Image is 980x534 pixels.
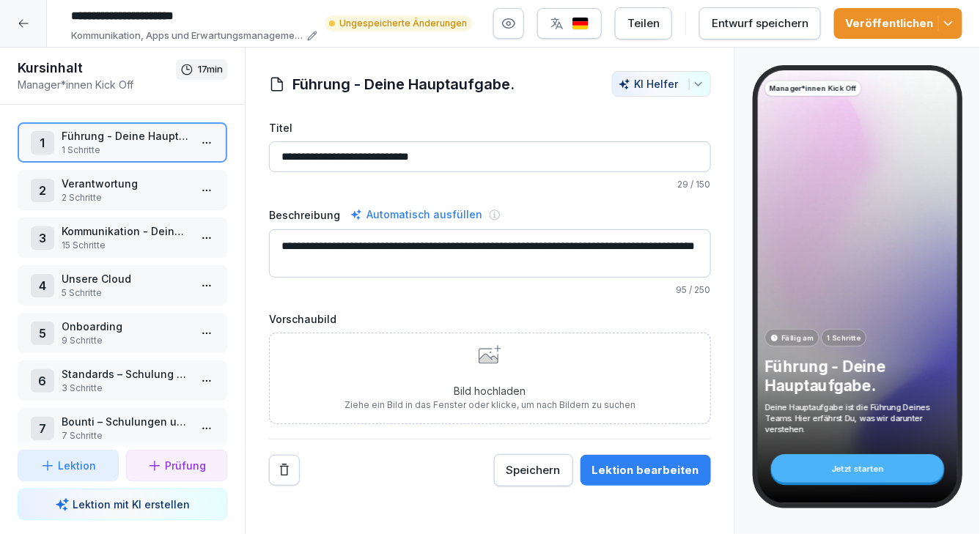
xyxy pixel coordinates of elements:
p: Prüfung [165,458,206,473]
p: Lektion mit KI erstellen [73,497,190,512]
p: Standards – Schulung und Umsetzung [62,366,189,382]
div: Entwurf speichern [712,15,808,31]
div: 6 [31,369,54,393]
p: Bounti – Schulungen und Überblick über Wissenstand [62,414,189,429]
h1: Führung - Deine Hauptaufgabe. [292,73,515,95]
div: Jetzt starten [771,454,944,483]
p: / 150 [269,178,711,191]
div: 7 [31,417,54,440]
label: Titel [269,120,711,136]
p: Unsere Cloud [62,271,189,286]
div: KI Helfer [619,78,704,90]
p: 5 Schritte [62,286,189,300]
p: Kommunikation, Apps und Erwartungsmanagement [71,29,303,43]
div: Veröffentlichen [846,15,951,31]
button: Veröffentlichen [834,8,962,39]
div: 6Standards – Schulung und Umsetzung3 Schritte [18,360,227,401]
div: 4 [31,274,54,297]
p: Führung - Deine Hauptaufgabe. [765,357,950,396]
h1: Kursinhalt [18,59,176,77]
p: Onboarding [62,319,189,334]
p: / 250 [269,283,711,297]
div: Teilen [627,15,660,31]
div: 1 [31,131,54,155]
div: 3Kommunikation - Deine wichtigste Fähigkeit15 Schritte [18,218,227,258]
div: 5 [31,322,54,345]
p: 17 min [198,62,223,77]
p: Kommunikation - Deine wichtigste Fähigkeit [62,223,189,239]
button: Speichern [494,454,573,486]
div: 1Führung - Deine Hauptaufgabe.1 Schritte [18,122,227,163]
button: Entwurf speichern [699,7,821,40]
button: Lektion bearbeiten [581,455,711,486]
p: 3 Schritte [62,382,189,395]
p: 7 Schritte [62,429,189,442]
p: Manager*innen Kick Off [770,83,857,94]
label: Beschreibung [269,207,340,223]
span: 29 [678,179,689,190]
button: Prüfung [126,450,227,481]
p: Verantwortung [62,176,189,191]
div: 5Onboarding9 Schritte [18,313,227,353]
p: 9 Schritte [62,334,189,347]
p: Fällig am [781,333,814,344]
p: 1 Schritte [827,333,861,344]
button: Remove [269,455,300,486]
p: Führung - Deine Hauptaufgabe. [62,128,189,144]
p: Bild hochladen [345,383,635,398]
p: Deine Hauptaufgabe ist die Führung Deines Teams. Hier erfährst Du, was wir darunter verstehen. [765,401,950,435]
button: Teilen [615,7,672,40]
p: Manager*innen Kick Off [18,77,176,92]
button: Lektion [18,450,119,481]
p: Ungespeicherte Änderungen [339,17,467,30]
div: 2 [31,179,54,202]
span: 95 [677,284,688,295]
p: 2 Schritte [62,191,189,204]
p: 15 Schritte [62,239,189,252]
div: 2Verantwortung2 Schritte [18,170,227,210]
button: KI Helfer [612,71,711,97]
p: Lektion [58,458,96,473]
div: Automatisch ausfüllen [347,206,485,223]
div: Lektion bearbeiten [592,462,699,478]
p: Ziehe ein Bild in das Fenster oder klicke, um nach Bildern zu suchen [345,398,635,412]
div: 7Bounti – Schulungen und Überblick über Wissenstand7 Schritte [18,408,227,448]
p: 1 Schritte [62,144,189,157]
div: Speichern [506,462,561,478]
button: Lektion mit KI erstellen [18,489,227,520]
div: 3 [31,226,54,250]
div: 4Unsere Cloud5 Schritte [18,265,227,305]
label: Vorschaubild [269,311,711,327]
img: de.svg [572,17,589,31]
